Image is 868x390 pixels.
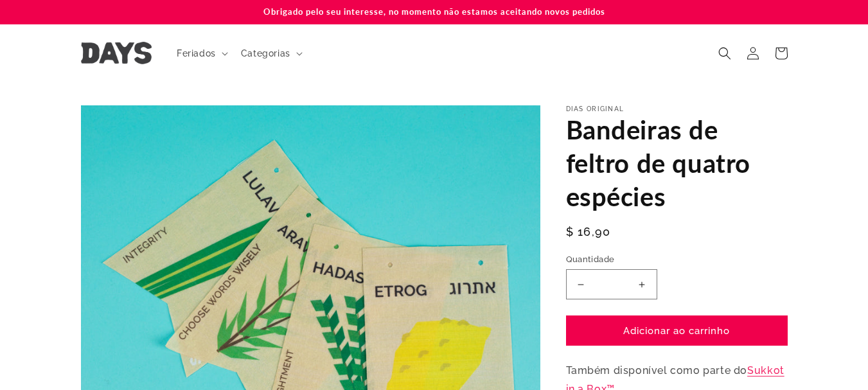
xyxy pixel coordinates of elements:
[169,40,233,67] summary: Feriados
[711,39,739,67] summary: Procurar
[566,364,748,377] font: Também disponível como parte do
[233,40,308,67] summary: Categorias
[566,114,751,212] font: Bandeiras de feltro de quatro espécies
[241,48,290,58] font: Categorias
[566,225,611,238] font: $ 16,90
[566,315,788,346] button: Adicionar ao carrinho
[263,6,605,17] font: Obrigado pelo seu interesse, no momento não estamos aceitando novos pedidos
[566,105,624,112] font: Dias Original
[177,48,216,58] font: Feriados
[566,254,615,264] font: Quantidade
[81,42,152,64] img: Dias Unidos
